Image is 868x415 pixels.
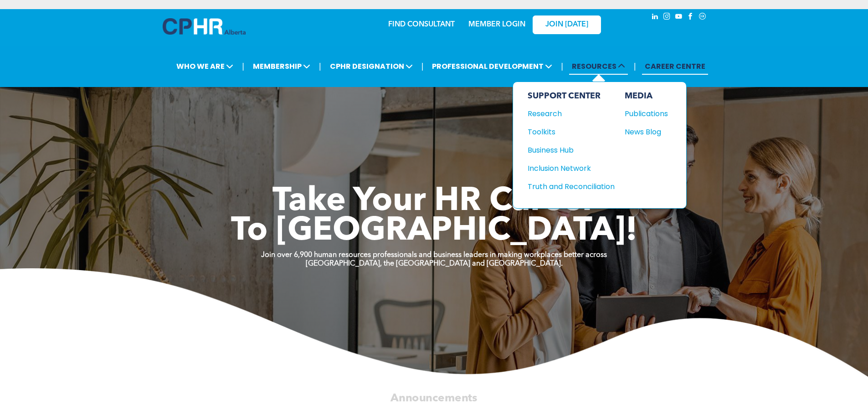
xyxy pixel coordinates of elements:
[533,15,601,34] a: JOIN [DATE]
[231,215,637,248] span: To [GEOGRAPHIC_DATA]!
[242,57,244,76] li: |
[429,58,555,75] span: PROFESSIONAL DEVELOPMENT
[625,91,668,101] div: MEDIA
[625,108,668,119] a: Publications
[698,11,708,24] a: Social network
[634,57,636,76] li: |
[250,58,313,75] span: MEMBERSHIP
[528,144,606,156] div: Business Hub
[319,57,321,76] li: |
[528,108,606,119] div: Research
[528,181,615,192] a: Truth and Reconciliation
[327,58,416,75] span: CPHR DESIGNATION
[390,393,477,404] span: Announcements
[528,126,615,138] a: Toolkits
[528,144,615,156] a: Business Hub
[421,57,424,76] li: |
[569,58,628,75] span: RESOURCES
[528,163,606,174] div: Inclusion Network
[625,108,664,119] div: Publications
[388,21,455,28] a: FIND CONSULTANT
[528,181,606,192] div: Truth and Reconciliation
[642,58,708,75] a: CAREER CENTRE
[468,21,525,28] a: MEMBER LOGIN
[306,260,563,267] strong: [GEOGRAPHIC_DATA], the [GEOGRAPHIC_DATA] and [GEOGRAPHIC_DATA].
[261,251,607,259] strong: Join over 6,900 human resources professionals and business leaders in making workplaces better ac...
[163,18,246,35] img: A blue and white logo for cp alberta
[686,11,696,24] a: facebook
[272,185,596,218] span: Take Your HR Career
[561,57,563,76] li: |
[545,20,588,29] span: JOIN [DATE]
[625,126,668,138] a: News Blog
[650,11,660,24] a: linkedin
[528,163,615,174] a: Inclusion Network
[625,126,664,138] div: News Blog
[174,58,236,75] span: WHO WE ARE
[528,108,615,119] a: Research
[528,126,606,138] div: Toolkits
[662,11,672,24] a: instagram
[674,11,684,24] a: youtube
[528,91,615,101] div: SUPPORT CENTER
